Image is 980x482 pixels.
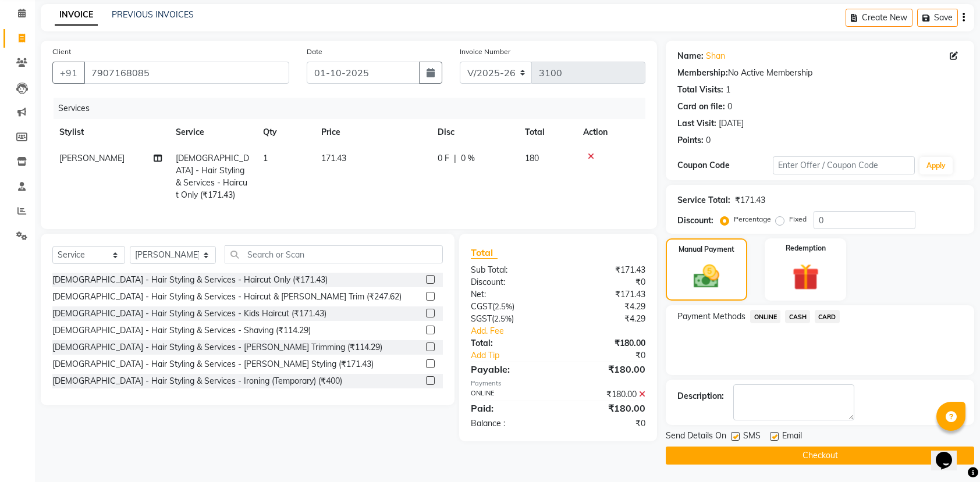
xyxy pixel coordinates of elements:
[59,153,125,163] span: [PERSON_NAME]
[558,288,654,301] div: ₹171.43
[314,119,431,145] th: Price
[438,152,449,165] span: 0 F
[789,214,807,224] label: Fixed
[576,119,645,145] th: Action
[815,310,840,323] span: CARD
[462,276,558,288] div: Discount:
[677,159,772,172] div: Coupon Code
[666,430,726,444] span: Send Details On
[677,67,963,79] div: No Active Membership
[677,84,723,96] div: Total Visits:
[225,245,443,263] input: Search or Scan
[677,50,704,62] div: Name:
[54,98,654,119] div: Services
[518,119,576,145] th: Total
[919,157,953,174] button: Apply
[734,214,771,224] label: Percentage
[462,401,558,415] div: Paid:
[574,349,655,362] div: ₹0
[471,301,492,312] span: CGST
[558,401,654,415] div: ₹180.00
[677,101,725,113] div: Card on file:
[462,264,558,276] div: Sub Total:
[321,153,346,163] span: 171.43
[307,47,322,57] label: Date
[677,117,716,130] div: Last Visit:
[558,388,654,401] div: ₹180.00
[462,313,558,325] div: ( )
[462,349,574,362] a: Add Tip
[677,390,724,402] div: Description:
[677,134,704,147] div: Points:
[558,276,654,288] div: ₹0
[558,301,654,313] div: ₹4.29
[454,152,456,165] span: |
[462,288,558,301] div: Net:
[846,9,912,27] button: Create New
[460,47,510,57] label: Invoice Number
[52,274,328,286] div: [DEMOGRAPHIC_DATA] - Hair Styling & Services - Haircut Only (₹171.43)
[462,325,654,337] a: Add. Fee
[256,119,314,145] th: Qty
[558,313,654,325] div: ₹4.29
[786,243,826,254] label: Redemption
[719,117,744,130] div: [DATE]
[52,47,71,57] label: Client
[686,262,727,291] img: _cash.svg
[782,430,802,444] span: Email
[176,153,249,200] span: [DEMOGRAPHIC_DATA] - Hair Styling & Services - Haircut Only (₹171.43)
[677,310,745,323] span: Payment Methods
[471,379,645,388] div: Payments
[706,50,725,62] a: Shan
[263,153,268,163] span: 1
[494,314,512,323] span: 2.5%
[558,362,654,376] div: ₹180.00
[679,244,734,255] label: Manual Payment
[84,62,289,84] input: Search by Name/Mobile/Email/Code
[558,337,654,349] div: ₹180.00
[726,84,730,96] div: 1
[462,337,558,349] div: Total:
[784,260,828,294] img: _gift.svg
[169,119,256,145] th: Service
[677,215,713,227] div: Discount:
[112,9,194,20] a: PREVIOUS INVOICES
[471,247,498,259] span: Total
[750,310,780,323] span: ONLINE
[462,388,558,401] div: ONLINE
[558,264,654,276] div: ₹171.43
[706,134,711,147] div: 0
[461,152,475,165] span: 0 %
[931,435,968,470] iframe: chat widget
[773,156,915,174] input: Enter Offer / Coupon Code
[431,119,518,145] th: Disc
[55,5,98,26] a: INVOICE
[462,362,558,376] div: Payable:
[727,101,732,113] div: 0
[525,153,539,163] span: 180
[785,310,810,323] span: CASH
[471,313,492,324] span: SGST
[558,417,654,430] div: ₹0
[743,430,761,444] span: SMS
[52,308,326,320] div: [DEMOGRAPHIC_DATA] - Hair Styling & Services - Kids Haircut (₹171.43)
[52,291,402,303] div: [DEMOGRAPHIC_DATA] - Hair Styling & Services - Haircut & [PERSON_NAME] Trim (₹247.62)
[52,324,311,337] div: [DEMOGRAPHIC_DATA] - Hair Styling & Services - Shaving (₹114.29)
[917,9,958,27] button: Save
[52,119,169,145] th: Stylist
[52,358,374,370] div: [DEMOGRAPHIC_DATA] - Hair Styling & Services - [PERSON_NAME] Styling (₹171.43)
[52,62,85,84] button: +91
[495,302,512,311] span: 2.5%
[52,341,382,354] div: [DEMOGRAPHIC_DATA] - Hair Styling & Services - [PERSON_NAME] Trimming (₹114.29)
[735,194,765,206] div: ₹171.43
[666,447,974,465] button: Checkout
[462,417,558,430] div: Balance :
[52,375,342,387] div: [DEMOGRAPHIC_DATA] - Hair Styling & Services - Ironing (Temporary) (₹400)
[462,301,558,313] div: ( )
[677,67,728,79] div: Membership:
[677,194,730,206] div: Service Total:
